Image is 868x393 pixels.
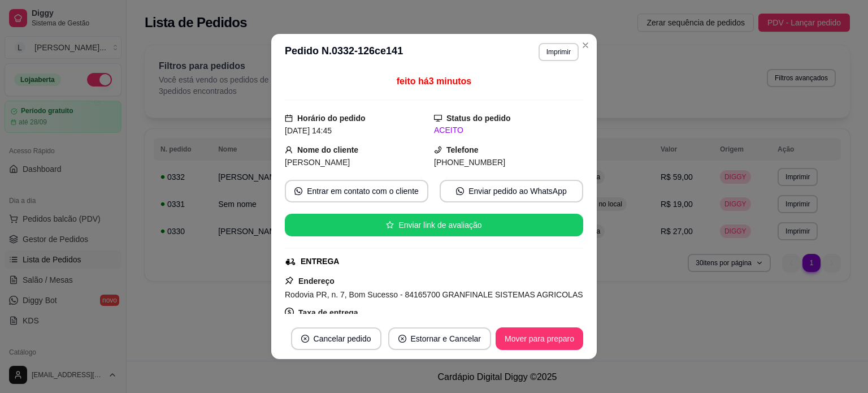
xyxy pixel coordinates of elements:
[285,114,293,122] span: calendar
[285,290,583,299] span: Rodovia PR, n. 7, Bom Sucesso - 84165700 GRANFINALE SISTEMAS AGRICOLAS
[285,308,294,317] span: dollar
[440,180,583,202] button: whats-appEnviar pedido ao WhatsApp
[496,327,583,350] button: Mover para preparo
[301,256,339,267] div: ENTREGA
[539,43,579,61] button: Imprimir
[297,114,366,123] strong: Horário do pedido
[386,221,394,229] span: star
[397,76,471,86] span: feito há 3 minutos
[301,335,309,343] span: close-circle
[298,308,358,317] strong: Taxa de entrega
[576,36,594,54] button: Close
[434,114,442,122] span: desktop
[285,158,350,167] span: [PERSON_NAME]
[294,187,302,195] span: whats-app
[434,124,583,136] div: ACEITO
[285,43,403,61] h3: Pedido N. 0332-126ce141
[456,187,464,195] span: whats-app
[446,114,511,123] strong: Status do pedido
[285,180,428,202] button: whats-appEntrar em contato com o cliente
[298,277,335,286] strong: Endereço
[398,335,406,343] span: close-circle
[291,327,381,350] button: close-circleCancelar pedido
[297,145,358,154] strong: Nome do cliente
[285,276,294,285] span: pushpin
[285,126,332,135] span: [DATE] 14:45
[285,146,293,154] span: user
[388,327,492,350] button: close-circleEstornar e Cancelar
[434,146,442,154] span: phone
[434,158,505,167] span: [PHONE_NUMBER]
[446,145,479,154] strong: Telefone
[285,214,583,236] button: starEnviar link de avaliação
